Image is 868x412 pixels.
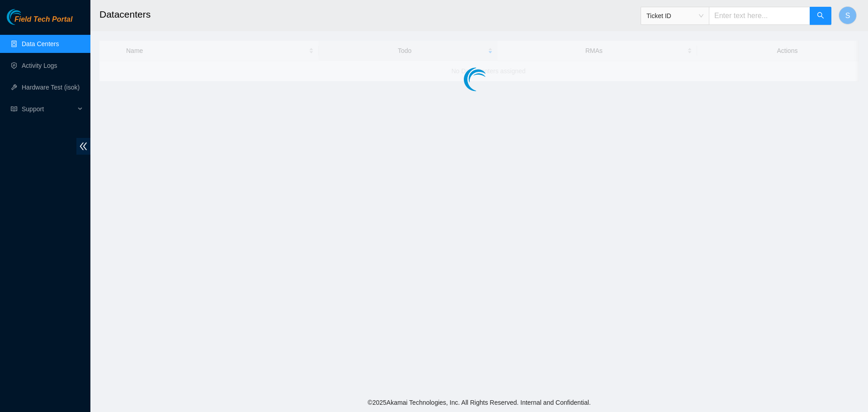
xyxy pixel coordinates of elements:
button: search [810,7,831,25]
img: Akamai Technologies [7,9,46,25]
a: Hardware Test (isok) [22,84,80,91]
input: Enter text here... [709,7,810,25]
span: double-left [76,138,90,155]
span: search [817,12,824,20]
a: Akamai TechnologiesField Tech Portal [7,16,72,28]
span: Ticket ID [646,9,703,23]
span: Field Tech Portal [14,15,72,24]
footer: © 2025 Akamai Technologies, Inc. All Rights Reserved. Internal and Confidential. [90,393,868,412]
span: Support [22,100,75,118]
a: Activity Logs [22,62,57,69]
button: S [839,6,857,24]
a: Data Centers [22,40,59,47]
span: read [11,106,17,112]
span: S [845,10,850,21]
